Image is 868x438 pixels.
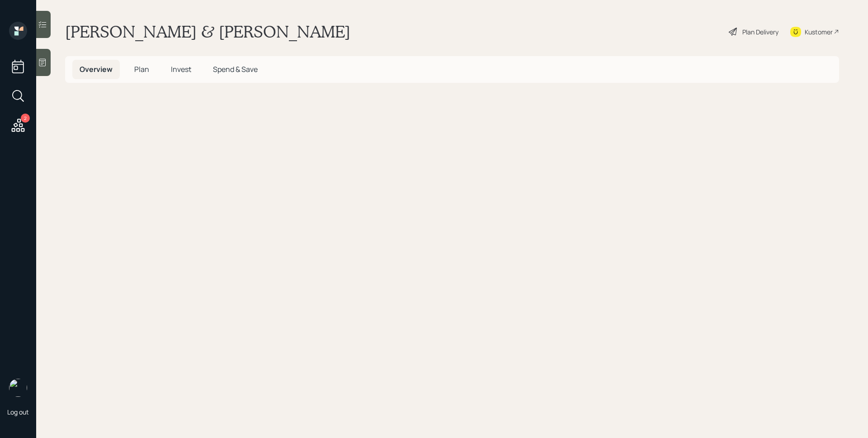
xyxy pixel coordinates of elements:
[171,64,191,74] span: Invest
[65,22,350,42] h1: [PERSON_NAME] & [PERSON_NAME]
[805,27,833,37] div: Kustomer
[134,64,149,74] span: Plan
[21,114,30,123] div: 2
[9,379,27,397] img: james-distasi-headshot.png
[213,64,258,74] span: Spend & Save
[742,27,778,37] div: Plan Delivery
[7,408,29,416] div: Log out
[80,64,113,74] span: Overview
